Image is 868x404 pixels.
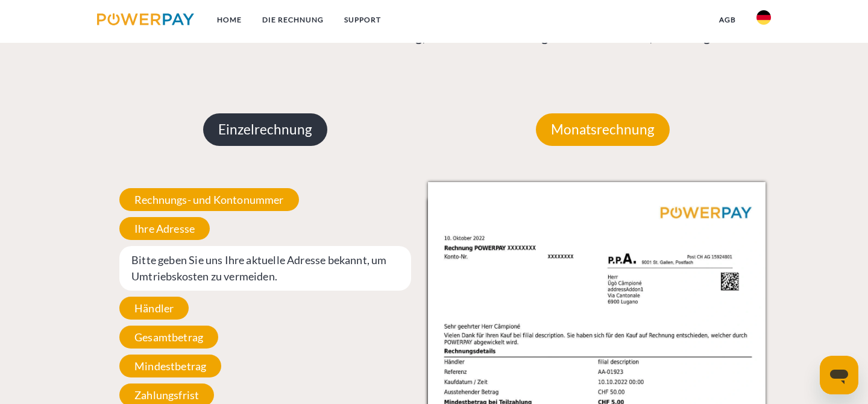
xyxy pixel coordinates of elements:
[334,9,391,31] a: SUPPORT
[207,9,252,31] a: Home
[536,113,670,146] p: Monatsrechnung
[756,10,771,25] img: de
[709,9,746,31] a: agb
[203,113,327,146] p: Einzelrechnung
[119,297,189,320] span: Händler
[820,356,858,394] iframe: Schaltfläche zum Öffnen des Messaging-Fensters
[119,355,221,377] span: Mindestbetrag
[252,9,334,31] a: DIE RECHNUNG
[119,326,218,349] span: Gesamtbetrag
[119,188,299,211] span: Rechnungs- und Kontonummer
[119,217,210,240] span: Ihre Adresse
[119,246,411,291] span: Bitte geben Sie uns Ihre aktuelle Adresse bekannt, um Umtriebskosten zu vermeiden.
[97,13,194,25] img: logo-powerpay.svg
